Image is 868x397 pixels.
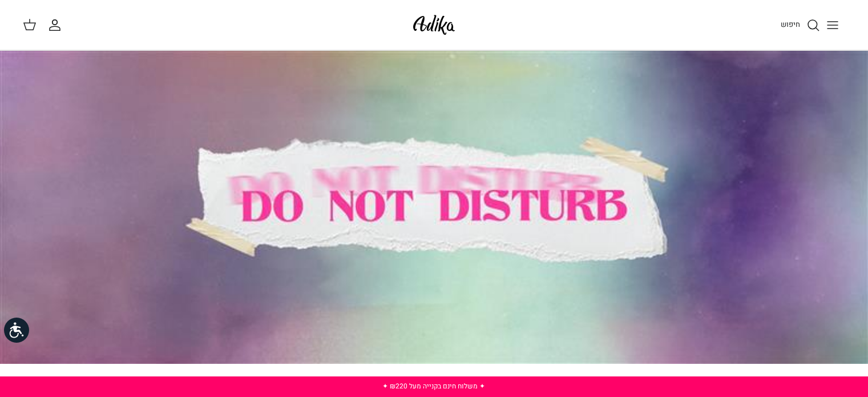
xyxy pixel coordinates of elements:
[781,19,800,30] span: חיפוש
[820,13,845,38] button: Toggle menu
[48,18,66,32] a: החשבון שלי
[410,11,458,38] img: Adika IL
[382,381,485,391] a: ✦ משלוח חינם בקנייה מעל ₪220 ✦
[781,18,820,32] a: חיפוש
